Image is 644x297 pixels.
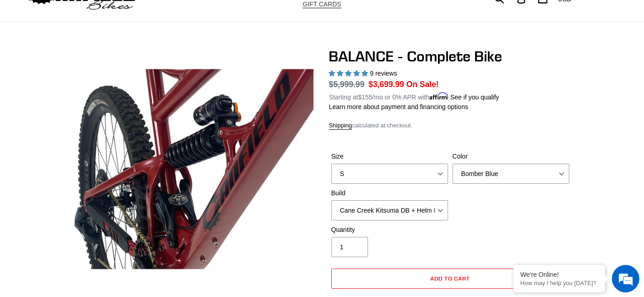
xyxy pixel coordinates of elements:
[358,93,372,101] span: $155
[303,0,341,8] span: GIFT CARDS
[331,269,569,289] button: Add to cart
[29,46,52,69] img: d_696896380_company_1647369064580_696896380
[329,103,468,110] a: Learn more about payment and financing options
[450,93,499,101] a: See if you qualify - Learn more about Affirm Financing (opens in modal)
[150,5,172,27] div: Minimize live chat window
[5,199,174,231] textarea: Type your message and hit 'Enter'
[453,152,569,161] label: Color
[329,80,365,89] s: $5,999.99
[329,121,572,130] div: calculated at checkout.
[61,51,168,63] div: Chat with us now
[520,280,598,286] p: How may I help you today?
[329,122,352,130] a: Shipping
[329,90,499,102] p: Starting at /mo or 0% APR with .
[406,78,439,90] span: On Sale!
[430,275,470,282] span: Add to cart
[331,225,448,235] label: Quantity
[368,80,404,89] span: $3,699.99
[370,70,397,77] span: 9 reviews
[53,90,126,182] span: We're online!
[331,152,448,161] label: Size
[329,70,370,77] span: 5.00 stars
[329,48,572,65] h1: BALANCE - Complete Bike
[331,188,448,198] label: Build
[429,92,449,100] span: Affirm
[10,50,24,64] div: Navigation go back
[520,271,598,278] div: We're Online!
